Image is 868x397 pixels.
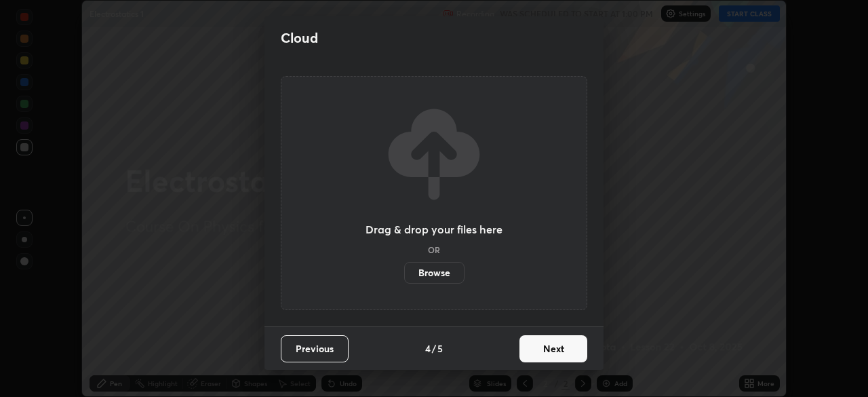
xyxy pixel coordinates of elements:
[366,224,502,235] h3: Drag & drop your files here
[432,341,436,356] h4: /
[281,29,318,47] h2: Cloud
[425,341,431,356] h4: 4
[428,246,440,254] h5: OR
[281,335,349,362] button: Previous
[437,341,443,356] h4: 5
[519,335,587,362] button: Next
